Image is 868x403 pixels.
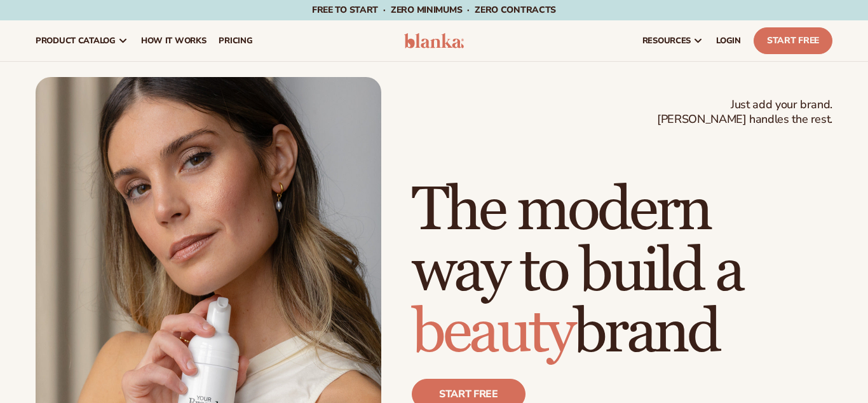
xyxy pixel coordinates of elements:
span: beauty [412,295,573,370]
a: How It Works [135,20,213,61]
a: product catalog [29,20,135,61]
span: LOGIN [716,36,741,46]
span: product catalog [36,36,116,46]
img: logo [404,33,464,48]
span: Free to start · ZERO minimums · ZERO contracts [312,4,556,16]
span: Just add your brand. [PERSON_NAME] handles the rest. [657,97,832,127]
a: pricing [212,20,259,61]
a: resources [636,20,710,61]
span: How It Works [141,36,207,46]
span: pricing [219,36,252,46]
a: Start Free [754,27,832,54]
h1: The modern way to build a brand [412,180,832,364]
span: resources [642,36,691,46]
a: LOGIN [710,20,747,61]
